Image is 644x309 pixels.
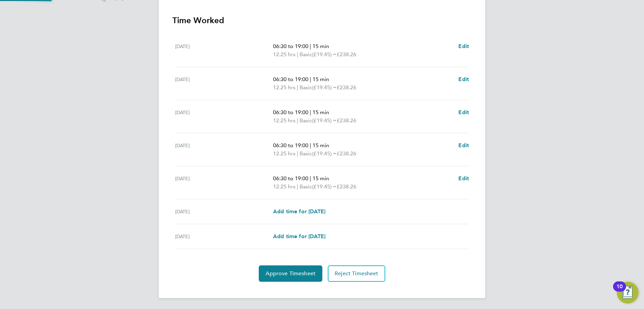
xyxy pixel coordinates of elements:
span: 06:30 to 19:00 [273,76,308,82]
a: Edit [458,141,469,150]
a: Edit [458,42,469,50]
span: 12.25 hrs [273,150,295,157]
span: Basic [300,83,312,92]
span: | [297,183,298,190]
div: [DATE] [175,141,273,158]
div: [DATE] [175,232,273,241]
span: (£19.45) = [312,183,337,190]
span: | [310,76,311,82]
span: 12.25 hrs [273,117,295,124]
span: | [310,109,311,115]
span: Basic [300,150,312,158]
a: Add time for [DATE] [273,232,325,241]
span: Edit [458,142,469,149]
span: £238.26 [337,183,356,190]
span: (£19.45) = [312,117,337,124]
a: Edit [458,108,469,117]
h3: Time Worked [172,15,472,26]
span: (£19.45) = [312,150,337,157]
button: Reject Timesheet [328,265,385,282]
span: 12.25 hrs [273,84,295,91]
span: (£19.45) = [312,84,337,91]
span: 06:30 to 19:00 [273,109,308,115]
span: Edit [458,76,469,82]
span: Add time for [DATE] [273,208,325,215]
span: 06:30 to 19:00 [273,142,308,149]
span: | [310,142,311,149]
span: 15 min [312,76,329,82]
a: Add time for [DATE] [273,207,325,216]
span: Reject Timesheet [335,270,378,277]
span: | [297,150,298,157]
span: | [310,175,311,182]
a: Edit [458,75,469,83]
span: £238.26 [337,117,356,124]
span: | [297,117,298,124]
span: | [310,43,311,49]
a: Edit [458,174,469,183]
span: | [297,51,298,58]
span: £238.26 [337,84,356,91]
span: £238.26 [337,51,356,58]
div: 10 [616,287,623,295]
span: Basic [300,183,312,191]
div: [DATE] [175,108,273,125]
span: | [297,84,298,91]
div: [DATE] [175,42,273,59]
span: 15 min [312,175,329,182]
div: [DATE] [175,75,273,92]
span: Edit [458,175,469,182]
span: Approve Timesheet [266,270,316,277]
span: 15 min [312,109,329,115]
div: [DATE] [175,207,273,216]
span: 06:30 to 19:00 [273,175,308,182]
span: (£19.45) = [312,51,337,58]
span: Edit [458,109,469,115]
span: Basic [300,117,312,125]
span: Add time for [DATE] [273,233,325,240]
span: Edit [458,43,469,49]
button: Approve Timesheet [259,265,322,282]
span: 15 min [312,43,329,49]
span: £238.26 [337,150,356,157]
span: 15 min [312,142,329,149]
span: 12.25 hrs [273,51,295,58]
span: 12.25 hrs [273,183,295,190]
span: 06:30 to 19:00 [273,43,308,49]
div: [DATE] [175,174,273,191]
span: Basic [300,50,312,59]
button: Open Resource Center, 10 new notifications [617,282,639,304]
